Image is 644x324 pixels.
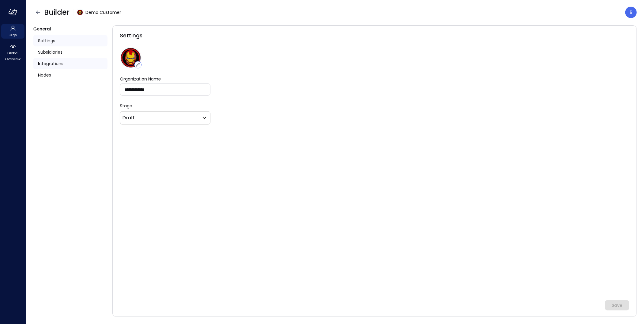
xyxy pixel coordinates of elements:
span: Integrations [38,60,63,67]
span: Global Overview [4,50,22,62]
span: Subsidiaries [38,49,62,55]
p: B [630,9,633,16]
img: scnakozdowacoarmaydw [77,9,83,15]
span: Builder [44,8,69,17]
span: Nodes [38,72,51,78]
a: Nodes [33,69,107,81]
a: Settings [33,35,107,46]
div: Boaz [625,7,637,18]
p: Stage [120,103,629,109]
img: scnakozdowacoarmaydw [120,47,142,68]
a: Integrations [33,58,107,69]
div: Orgs [1,24,24,39]
span: General [33,26,51,32]
span: Demo Customer [85,9,121,16]
span: Settings [120,32,143,39]
p: Draft [122,114,135,121]
label: Organization Name [120,76,210,82]
a: Subsidiaries [33,46,107,58]
span: Orgs [9,32,17,38]
span: Settings [38,37,55,44]
div: Global Overview [1,42,24,63]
